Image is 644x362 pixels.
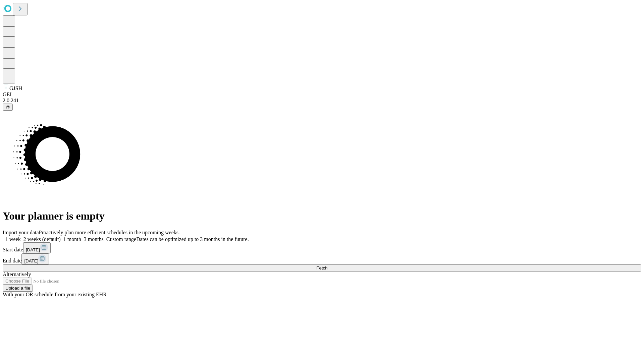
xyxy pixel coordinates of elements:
span: [DATE] [26,247,40,252]
div: Start date [3,242,641,253]
button: @ [3,104,13,111]
span: @ [5,105,10,110]
span: 1 week [5,236,21,242]
span: With your OR schedule from your existing EHR [3,292,107,297]
span: [DATE] [24,258,38,263]
button: [DATE] [21,253,49,264]
span: 1 month [63,236,81,242]
span: Custom range [106,236,136,242]
span: Import your data [3,230,39,235]
span: 3 months [84,236,104,242]
span: GJSH [9,85,22,91]
span: Proactively plan more efficient schedules in the upcoming weeks. [39,230,180,235]
span: Dates can be optimized up to 3 months in the future. [136,236,249,242]
button: Upload a file [3,285,33,292]
h1: Your planner is empty [3,210,641,222]
span: Fetch [316,265,327,270]
span: 2 weeks (default) [23,236,61,242]
button: Fetch [3,264,641,271]
button: [DATE] [23,242,51,253]
span: Alternatively [3,271,31,277]
div: GEI [3,92,641,98]
div: 2.0.241 [3,98,641,104]
div: End date [3,253,641,264]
